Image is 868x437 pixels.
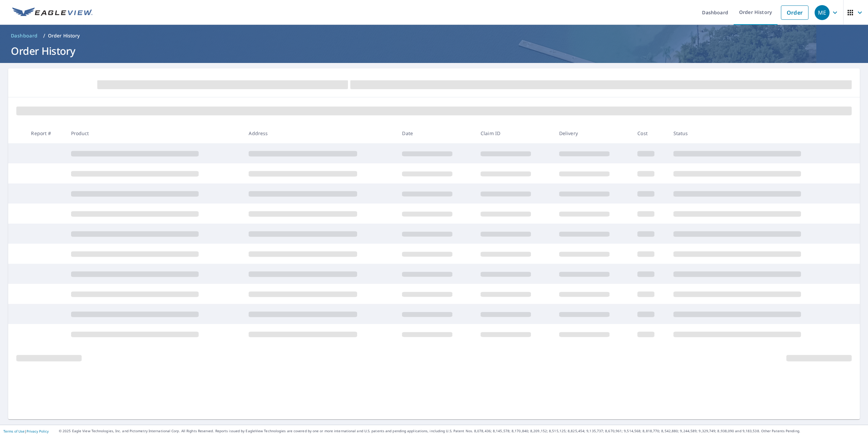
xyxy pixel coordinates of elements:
[43,32,45,40] li: /
[11,32,38,39] span: Dashboard
[668,123,846,143] th: Status
[26,123,65,143] th: Report #
[781,5,808,20] a: Order
[632,123,668,143] th: Cost
[8,44,860,58] h1: Order History
[3,429,24,434] a: Terms of Use
[27,429,49,434] a: Privacy Policy
[8,30,40,41] a: Dashboard
[66,123,244,143] th: Product
[12,7,93,18] img: EV Logo
[475,123,554,143] th: Claim ID
[8,30,860,41] nav: breadcrumb
[59,428,865,434] p: © 2025 Eagle View Technologies, Inc. and Pictometry International Corp. All Rights Reserved. Repo...
[554,123,632,143] th: Delivery
[397,123,475,143] th: Date
[3,429,49,433] p: |
[243,123,397,143] th: Address
[815,5,830,20] div: ME
[48,32,80,39] p: Order History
